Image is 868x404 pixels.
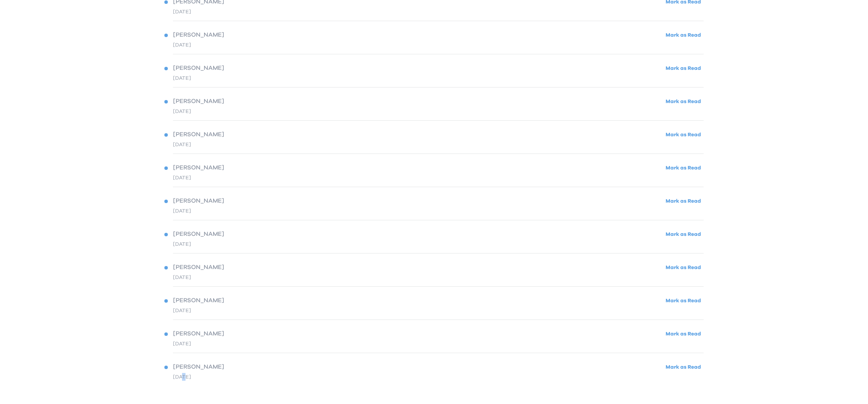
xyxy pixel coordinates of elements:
[173,329,224,338] span: [PERSON_NAME]
[173,31,224,40] span: [PERSON_NAME]
[663,328,704,340] button: Mark as Read
[173,273,191,281] div: [DATE]
[173,41,191,49] div: [DATE]
[663,129,704,141] button: Mark as Read
[663,295,704,307] button: Mark as Read
[173,197,224,206] span: [PERSON_NAME]
[173,74,191,82] div: [DATE]
[173,296,224,305] span: [PERSON_NAME]
[173,340,191,348] div: [DATE]
[663,361,704,373] button: Mark as Read
[663,229,704,240] button: Mark as Read
[173,240,191,248] div: [DATE]
[173,363,224,372] span: [PERSON_NAME]
[173,307,191,314] div: [DATE]
[173,97,224,106] span: [PERSON_NAME]
[663,195,704,207] button: Mark as Read
[173,174,191,182] div: [DATE]
[173,373,191,381] div: [DATE]
[173,230,224,239] span: [PERSON_NAME]
[173,107,191,115] div: [DATE]
[173,263,224,272] span: [PERSON_NAME]
[173,130,224,139] span: [PERSON_NAME]
[173,163,224,172] span: [PERSON_NAME]
[173,8,191,16] div: [DATE]
[663,162,704,174] button: Mark as Read
[173,207,191,215] div: [DATE]
[173,141,191,148] div: [DATE]
[663,262,704,273] button: Mark as Read
[663,63,704,74] button: Mark as Read
[173,64,224,73] span: [PERSON_NAME]
[663,29,704,41] button: Mark as Read
[663,96,704,107] button: Mark as Read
